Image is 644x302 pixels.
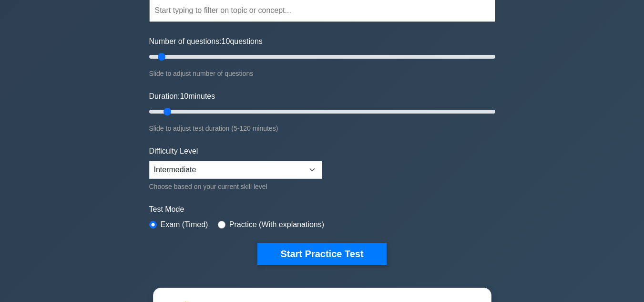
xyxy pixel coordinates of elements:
button: Start Practice Test [257,243,386,265]
label: Difficulty Level [149,146,198,157]
div: Slide to adjust test duration (5-120 minutes) [149,123,495,134]
label: Test Mode [149,204,495,215]
label: Exam (Timed) [161,219,208,230]
label: Duration: minutes [149,91,215,102]
label: Practice (With explanations) [229,219,324,230]
label: Number of questions: questions [149,36,263,47]
span: 10 [180,92,188,100]
div: Slide to adjust number of questions [149,68,495,79]
span: 10 [222,37,230,45]
div: Choose based on your current skill level [149,181,322,192]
